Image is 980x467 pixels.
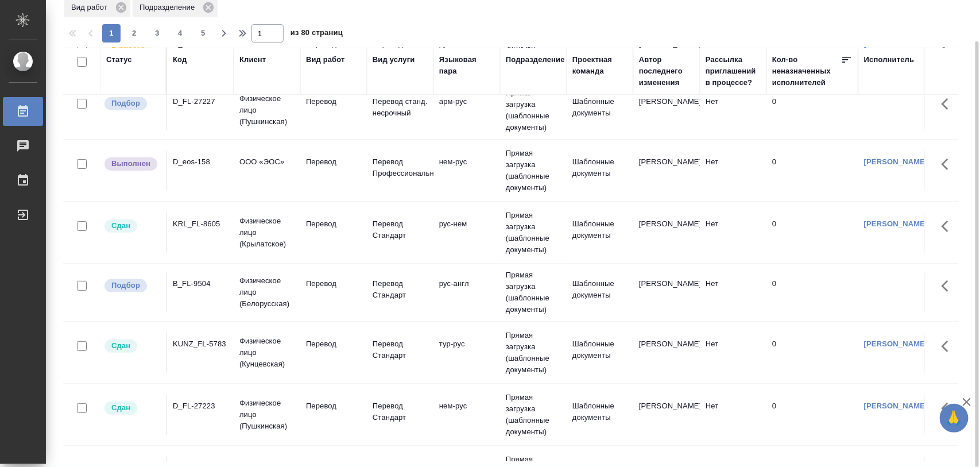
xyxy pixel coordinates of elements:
[864,219,928,228] a: [PERSON_NAME]
[766,333,858,373] td: 0
[194,24,212,43] button: 5
[373,400,428,423] p: Перевод Стандарт
[111,340,130,352] p: Сдан
[148,24,166,43] button: 3
[103,278,160,294] div: Можно подбирать исполнителей
[306,96,361,107] p: Перевод
[500,142,567,199] td: Прямая загрузка (шаблонные документы)
[111,280,140,291] p: Подбор
[373,278,428,301] p: Перевод Стандарт
[567,333,633,373] td: Шаблонные документы
[500,386,567,443] td: Прямая загрузка (шаблонные документы)
[633,333,700,373] td: [PERSON_NAME]
[111,98,140,109] p: Подбор
[103,338,160,354] div: Менеджер проверил работу исполнителя, передает ее на следующий этап
[111,220,130,231] p: Сдан
[935,395,962,422] button: Здесь прячутся важные кнопки
[290,26,343,43] span: из 80 страниц
[633,272,700,312] td: [PERSON_NAME]
[633,90,700,130] td: [PERSON_NAME]
[239,397,295,432] p: Физическое лицо (Пушкинская)
[700,395,766,435] td: Нет
[306,54,345,65] div: Вид работ
[103,400,160,416] div: Менеджер проверил работу исполнителя, передает ее на следующий этап
[173,278,228,290] div: B_FL-9504
[433,272,500,312] td: рус-англ
[935,333,962,360] button: Здесь прячутся важные кнопки
[103,218,160,234] div: Менеджер проверил работу исполнителя, передает ее на следующий этап
[439,54,494,77] div: Языковая пара
[433,90,500,130] td: арм-рус
[935,150,962,178] button: Здесь прячутся важные кнопки
[706,54,761,88] div: Рассылка приглашений в процессе?
[173,156,228,168] div: D_eos-158
[239,156,295,168] p: ООО «ЭОС»
[864,157,928,166] a: [PERSON_NAME]
[373,338,428,361] p: Перевод Стандарт
[500,324,567,381] td: Прямая загрузка (шаблонные документы)
[639,54,694,88] div: Автор последнего изменения
[103,156,160,172] div: Исполнитель завершил работу
[766,90,858,130] td: 0
[766,395,858,435] td: 0
[173,218,228,230] div: KRL_FL-8605
[111,402,130,414] p: Сдан
[940,404,969,433] button: 🙏
[766,150,858,191] td: 0
[103,96,160,111] div: Можно подбирать исполнителей
[633,150,700,191] td: [PERSON_NAME]
[239,93,295,128] p: Физическое лицо (Пушкинская)
[700,150,766,191] td: Нет
[173,54,187,65] div: Код
[125,28,144,39] span: 2
[306,156,361,168] p: Перевод
[148,28,166,39] span: 3
[944,406,964,430] span: 🙏
[864,339,928,348] a: [PERSON_NAME]
[71,2,111,13] p: Вид работ
[173,96,228,107] div: D_FL-27227
[633,213,700,253] td: [PERSON_NAME]
[633,395,700,435] td: [PERSON_NAME]
[433,213,500,253] td: рус-нем
[373,218,428,241] p: Перевод Стандарт
[766,213,858,253] td: 0
[239,54,266,65] div: Клиент
[700,333,766,373] td: Нет
[239,335,295,370] p: Физическое лицо (Кунцевская)
[567,90,633,130] td: Шаблонные документы
[173,400,228,412] div: D_FL-27223
[935,213,962,240] button: Здесь прячутся важные кнопки
[171,28,189,39] span: 4
[194,28,212,39] span: 5
[935,90,962,118] button: Здесь прячутся важные кнопки
[111,158,150,169] p: Выполнен
[567,150,633,191] td: Шаблонные документы
[373,54,415,65] div: Вид услуги
[373,96,428,119] p: Перевод станд. несрочный
[506,54,565,65] div: Подразделение
[433,395,500,435] td: нем-рус
[125,24,144,43] button: 2
[171,24,189,43] button: 4
[772,54,841,88] div: Кол-во неназначенных исполнителей
[500,264,567,321] td: Прямая загрузка (шаблонные документы)
[766,272,858,312] td: 0
[140,2,199,13] p: Подразделение
[373,156,428,179] p: Перевод Профессиональный
[500,82,567,139] td: Прямая загрузка (шаблонные документы)
[173,338,228,350] div: KUNZ_FL-5783
[306,338,361,350] p: Перевод
[306,218,361,230] p: Перевод
[500,204,567,261] td: Прямая загрузка (шаблонные документы)
[433,150,500,191] td: нем-рус
[567,272,633,312] td: Шаблонные документы
[567,213,633,253] td: Шаблонные документы
[700,90,766,130] td: Нет
[239,215,295,250] p: Физическое лицо (Крылатское)
[864,402,928,410] a: [PERSON_NAME]
[239,275,295,310] p: Физическое лицо (Белорусская)
[106,54,132,65] div: Статус
[935,272,962,300] button: Здесь прячутся важные кнопки
[700,213,766,253] td: Нет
